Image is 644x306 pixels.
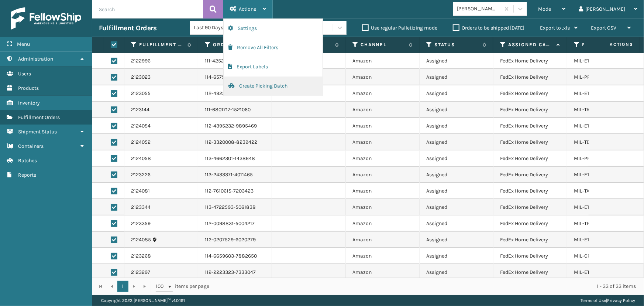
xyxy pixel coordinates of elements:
td: FedEx Home Delivery [493,199,567,215]
a: 2123055 [131,90,151,97]
a: MIL-TBLE-A [574,139,600,145]
a: MIL-PPSNGRY-A [574,155,611,161]
div: Last 90 Days [194,24,251,32]
a: 2123359 [131,220,151,227]
a: 2124054 [131,122,151,130]
button: Remove All Filters [224,38,323,57]
label: Use regular Palletizing mode [362,25,437,31]
td: Amazon [346,150,420,167]
td: 112-3320008-8239422 [198,134,272,150]
td: Amazon [346,215,420,232]
td: Assigned [420,85,493,102]
td: FedEx Home Delivery [493,264,567,280]
span: Batches [18,157,37,164]
label: Product SKU [582,41,627,48]
a: 2124085 [131,236,151,244]
p: Copyright 2023 [PERSON_NAME]™ v 1.0.191 [101,295,185,306]
td: Assigned [420,264,493,280]
td: Amazon [346,69,420,85]
td: FedEx Home Delivery [493,150,567,167]
td: Amazon [346,118,420,134]
span: Products [18,85,39,91]
h3: Fulfillment Orders [99,24,156,33]
span: Actions [586,38,638,51]
td: 111-4252904-3577009 [198,53,272,69]
td: Assigned [420,199,493,215]
label: Orders to be shipped [DATE] [453,25,524,31]
td: FedEx Home Delivery [493,167,567,183]
td: Amazon [346,183,420,199]
td: FedEx Home Delivery [493,69,567,85]
td: 114-6659603-7882650 [198,248,272,264]
td: 113-2433371-4011465 [198,167,272,183]
td: 113-4722593-5061838 [198,199,272,215]
td: FedEx Home Delivery [493,183,567,199]
span: items per page [156,281,210,292]
a: 2123344 [131,204,151,211]
a: 2123268 [131,252,151,260]
span: Reports [18,172,36,178]
span: 100 [156,283,167,290]
a: 2122996 [131,57,151,65]
td: Assigned [420,215,493,232]
td: 112-4922337-9868214 [198,85,272,102]
a: MIL-ETP-16-A [574,90,604,96]
td: 112-2223323-7333047 [198,264,272,280]
span: Mode [538,6,551,12]
span: Export CSV [591,25,616,31]
a: MIL-PPSNGRY-A [574,74,611,80]
td: 112-4395232-9895469 [198,118,272,134]
span: Users [18,71,31,77]
td: FedEx Home Delivery [493,85,567,102]
a: Terms of Use [581,298,606,303]
td: Assigned [420,69,493,85]
a: 2123023 [131,74,151,81]
span: Inventory [18,100,40,106]
a: 2124052 [131,139,151,146]
label: Status [434,41,479,48]
a: MIL-ETP-16-A [574,58,604,64]
td: Amazon [346,199,420,215]
a: MIL-TAC-S [574,106,597,113]
a: MIL-TAC-S [574,188,597,194]
a: MIL-ETP-16-A [574,237,604,243]
td: Amazon [346,264,420,280]
span: Menu [17,41,30,47]
a: MIL-CRSH-BK [574,253,606,259]
td: Amazon [346,134,420,150]
td: Amazon [346,232,420,248]
a: 2124058 [131,155,151,162]
div: | [581,295,635,306]
td: FedEx Home Delivery [493,102,567,118]
a: MIL-TBLE-A [574,220,600,227]
label: Fulfillment Order Id [139,41,184,48]
td: Assigned [420,53,493,69]
span: Containers [18,143,44,149]
td: Assigned [420,183,493,199]
a: Privacy Policy [607,298,635,303]
span: Fulfillment Orders [18,114,60,120]
td: Assigned [420,167,493,183]
a: MIL-ETP-16-A [574,204,604,210]
a: 1 [117,281,128,292]
label: Order Number [213,41,258,48]
td: FedEx Home Delivery [493,232,567,248]
td: Amazon [346,85,420,102]
td: FedEx Home Delivery [493,53,567,69]
td: 113-4662301-1438648 [198,150,272,167]
td: Assigned [420,118,493,134]
img: logo [11,7,81,30]
td: FedEx Home Delivery [493,248,567,264]
button: Export Labels [224,57,323,76]
div: 1 - 33 of 33 items [220,283,636,290]
td: Assigned [420,232,493,248]
td: Amazon [346,53,420,69]
td: FedEx Home Delivery [493,215,567,232]
td: Amazon [346,248,420,264]
td: Assigned [420,134,493,150]
div: [PERSON_NAME] Brands [457,5,501,13]
button: Settings [224,19,323,38]
span: Actions [239,6,256,12]
a: MIL-ETP-16-A [574,171,604,178]
button: Create Picking Batch [224,76,323,96]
